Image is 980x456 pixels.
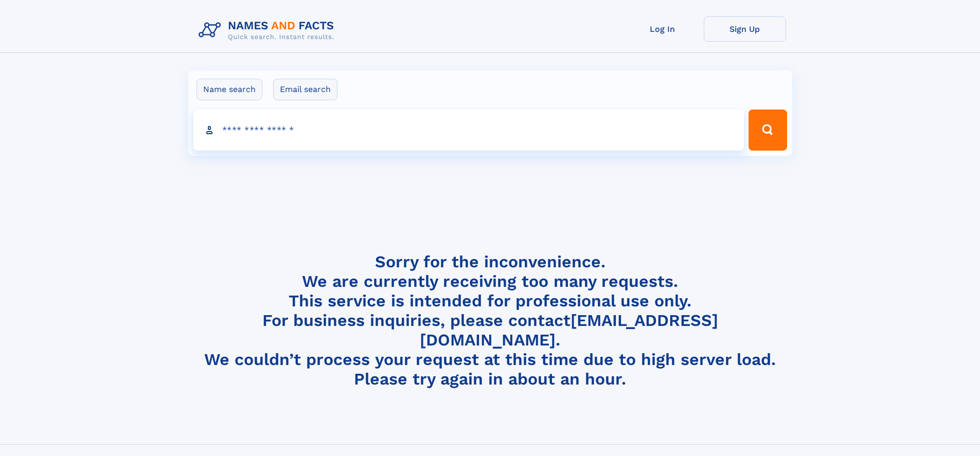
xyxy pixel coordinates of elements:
[420,311,718,350] a: [EMAIL_ADDRESS][DOMAIN_NAME]
[194,16,343,44] img: Logo Names and Facts
[193,110,744,151] input: search input
[197,79,262,100] label: Name search
[194,252,786,389] h4: Sorry for the inconvenience. We are currently receiving too many requests. This service is intend...
[273,79,337,100] label: Email search
[749,110,787,151] button: Search Button
[621,16,704,42] a: Log In
[704,16,786,42] a: Sign Up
